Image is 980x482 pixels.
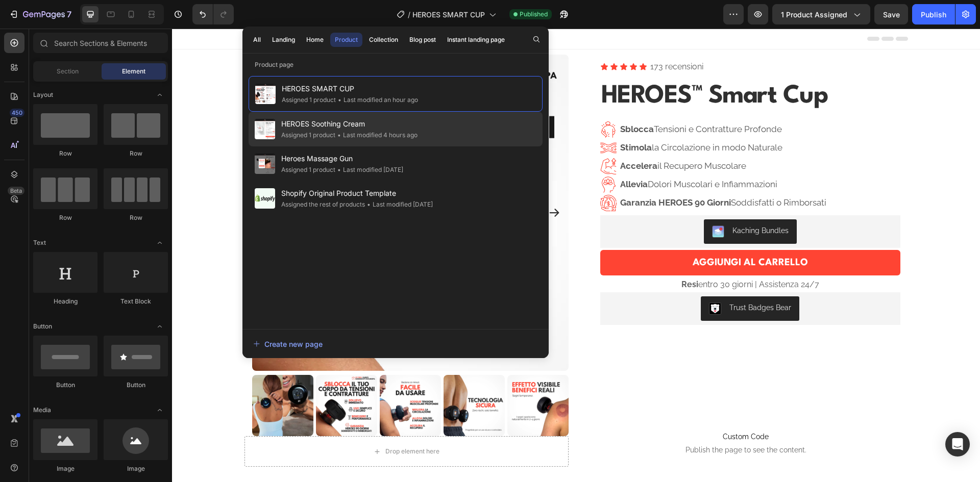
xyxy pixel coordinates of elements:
span: HEROES Soothing Cream [281,118,418,130]
span: Layout [33,90,53,99]
div: Beta [8,187,24,195]
div: Last modified [DATE] [365,199,433,210]
div: Assigned the rest of products [281,199,365,210]
strong: Accelera [448,132,485,142]
div: Row [33,213,97,222]
div: Row [33,149,97,158]
span: • [338,96,341,104]
img: KachingBundles.png [540,197,552,209]
div: Last modified [DATE] [335,165,403,175]
span: • [367,200,371,208]
span: Soddisfatti o Rimborsati [448,169,654,179]
button: Blog post [405,33,440,47]
p: entro 30 giorni | Assistenza 24/7 [429,251,727,261]
button: Landing [267,33,300,47]
div: Product [335,35,358,44]
span: Tensioni e Contratture Profonde [448,95,610,106]
span: Heroes Massage Gun [281,153,403,165]
div: Button [33,380,97,390]
p: 173 recensioni [478,31,531,46]
div: All [253,35,261,44]
button: Collection [364,33,403,47]
div: Collection [369,35,398,44]
span: Custom Code [436,402,712,414]
span: la Circolazione in modo Naturale [448,114,610,124]
div: Undo/Redo [192,4,234,24]
div: Trust Badges Bear [557,274,619,285]
span: Text [33,238,46,247]
span: Save [883,10,900,19]
div: Kaching Bundles [560,197,617,208]
div: Image [104,464,168,473]
div: Rich Text Editor. Editing area: main [521,227,636,241]
div: Open Intercom Messenger [945,432,970,456]
p: AGGIUNGI AL CARRELLO [521,227,636,241]
span: / [408,9,410,20]
div: Text Block [104,297,168,306]
button: Save [874,4,908,24]
span: Section [57,67,79,76]
button: 1 product assigned [772,4,870,24]
span: Publish the page to see the content. [436,416,712,426]
span: HEROES SMART CUP [412,9,485,20]
button: Publish [912,4,955,24]
div: Row [104,149,168,158]
span: Media [33,405,51,415]
span: Button [33,322,52,331]
button: Trust Badges Bear [529,268,627,292]
p: Product page [242,60,549,70]
button: Kaching Bundles [532,191,625,215]
span: Toggle open [152,235,168,251]
div: Last modified 4 hours ago [335,130,418,140]
span: Dolori Muscolari e Infiammazioni [448,150,605,161]
div: Create new page [253,339,323,349]
span: Toggle open [152,318,168,335]
strong: Resi [509,251,526,261]
button: AGGIUNGI AL CARRELLO [428,221,728,247]
input: Search Sections & Elements [33,33,168,53]
strong: Stimola [448,114,480,124]
div: 450 [10,109,24,117]
p: 7 [67,8,71,20]
span: Toggle open [152,402,168,418]
div: Landing [272,35,295,44]
button: All [249,33,265,47]
button: Instant landing page [443,33,509,47]
div: Assigned 1 product [281,130,335,140]
img: CLDR_q6erfwCEAE=.png [537,274,549,286]
button: Product [330,33,362,47]
h1: HEROES™ Smart Cup [428,47,728,89]
div: Heading [33,297,97,306]
button: Carousel Next Arrow [376,178,388,190]
strong: Allevia [448,150,476,161]
iframe: Design area [172,29,980,482]
span: • [337,166,341,173]
div: Blog post [409,35,436,44]
span: Toggle open [152,87,168,103]
span: • [337,131,341,139]
strong: Sblocca [448,95,482,106]
div: Button [104,380,168,390]
div: Last modified an hour ago [336,95,418,105]
div: Assigned 1 product [281,165,335,175]
div: Instant landing page [447,35,505,44]
div: Drop element here [213,419,267,427]
div: Image [33,464,97,473]
div: Row [104,213,168,222]
span: Published [520,10,548,19]
span: HEROES SMART CUP [282,83,418,95]
button: Home [302,33,328,47]
button: 7 [4,4,76,24]
span: Element [122,67,145,76]
div: Assigned 1 product [282,95,336,105]
span: il Recupero Muscolare [448,132,574,142]
div: Home [306,35,324,44]
strong: Garanzia HEROES 90 Giorni [448,169,559,179]
span: Shopify Original Product Template [281,187,433,199]
button: Create new page [253,334,538,354]
div: Publish [921,9,946,20]
span: 1 product assigned [781,9,847,20]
